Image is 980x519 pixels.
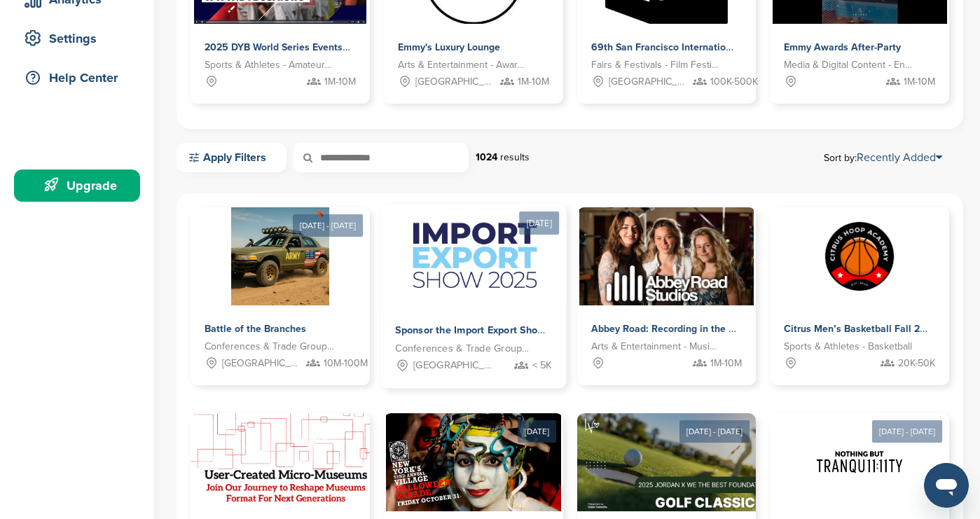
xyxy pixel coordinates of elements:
[577,413,773,511] img: Sponsorpitch &
[139,81,151,92] img: tab_keywords_by_traffic_grey.svg
[38,81,49,92] img: tab_domain_overview_orange.svg
[36,36,154,48] div: Domain: [DOMAIN_NAME]
[857,151,942,165] a: Recently Added
[205,41,343,53] span: 2025 DYB World Series Events
[872,420,942,443] div: [DATE] - [DATE]
[810,413,909,511] img: Sponsorpitch &
[579,207,754,305] img: Sponsorpitch &
[898,356,935,371] span: 20K-50K
[577,207,757,385] a: Sponsorpitch & Abbey Road: Recording in the most famous studio Arts & Entertainment - Music Artis...
[924,463,969,508] iframe: Button to launch messaging window
[205,57,335,73] span: Sports & Athletes - Amateur Sports Leagues
[710,356,742,371] span: 1M-10M
[476,151,497,163] strong: 1024
[784,323,974,335] span: Citrus Men’s Basketball Fall 2025 League
[39,22,69,34] div: v 4.0.25
[591,41,801,53] span: 69th San Francisco International Film Festival
[679,420,750,443] div: [DATE] - [DATE]
[784,41,901,53] span: Emmy Awards After-Party
[518,74,549,90] span: 1M-10M
[205,323,306,335] span: Battle of the Branches
[519,212,559,235] div: [DATE]
[21,26,140,51] div: Settings
[904,74,935,90] span: 1M-10M
[413,358,497,374] span: [GEOGRAPHIC_DATA]
[53,83,125,92] div: Domain Overview
[770,207,949,385] a: Sponsorpitch & Citrus Men’s Basketball Fall 2025 League Sports & Athletes - Basketball 20K-50K
[591,323,818,335] span: Abbey Road: Recording in the most famous studio
[21,65,140,90] div: Help Center
[518,420,556,443] div: [DATE]
[398,41,500,53] span: Emmy's Luxury Lounge
[14,22,140,55] a: Settings
[386,413,561,511] img: Sponsorpitch &
[810,207,909,305] img: Sponsorpitch &
[395,341,530,357] span: Conferences & Trade Groups - Industrial Conference
[609,74,689,90] span: [GEOGRAPHIC_DATA], [GEOGRAPHIC_DATA]
[784,57,914,73] span: Media & Digital Content - Entertainment
[205,339,335,354] span: Conferences & Trade Groups - Entertainment
[500,151,530,163] span: results
[191,185,370,385] a: [DATE] - [DATE] Sponsorpitch & Battle of the Branches Conferences & Trade Groups - Entertainment ...
[591,339,722,354] span: Arts & Entertainment - Music Artist - Rock
[380,181,566,389] a: [DATE] Sponsorpitch & Sponsor the Import Export Show 2025 Conferences & Trade Groups - Industrial...
[398,57,528,73] span: Arts & Entertainment - Award Show
[222,356,303,371] span: [GEOGRAPHIC_DATA], [GEOGRAPHIC_DATA], [US_STATE][GEOGRAPHIC_DATA], [GEOGRAPHIC_DATA], [GEOGRAPHIC...
[395,324,573,337] span: Sponsor the Import Export Show 2025
[21,173,140,198] div: Upgrade
[591,57,722,73] span: Fairs & Festivals - Film Festival
[177,143,287,172] a: Apply Filters
[415,74,496,90] span: [GEOGRAPHIC_DATA], [GEOGRAPHIC_DATA]
[14,62,140,94] a: Help Center
[293,214,363,237] div: [DATE] - [DATE]
[824,152,942,163] span: Sort by:
[784,339,912,354] span: Sports & Athletes - Basketball
[710,74,758,90] span: 100K-500K
[22,36,34,48] img: website_grey.svg
[324,356,368,371] span: 10M-100M
[155,83,236,92] div: Keywords by Traffic
[14,169,140,202] a: Upgrade
[231,207,329,305] img: Sponsorpitch &
[532,358,551,374] span: < 5K
[396,205,551,306] img: Sponsorpitch &
[191,413,384,511] img: Sponsorpitch &
[324,74,356,90] span: 1M-10M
